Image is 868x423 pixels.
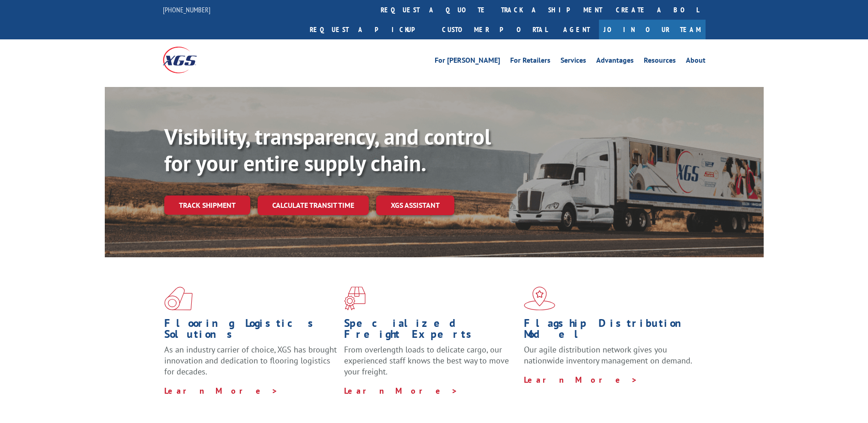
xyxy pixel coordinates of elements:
a: Join Our Team [599,20,706,39]
a: Calculate transit time [258,195,369,215]
a: Resources [644,57,676,67]
a: Advantages [596,57,634,67]
a: Learn More > [344,385,458,396]
a: For Retailers [510,57,550,67]
p: From overlength loads to delicate cargo, our experienced staff knows the best way to move your fr... [344,344,517,385]
a: Learn More > [164,385,278,396]
a: Learn More > [524,374,638,385]
a: XGS ASSISTANT [376,195,454,215]
a: About [686,57,706,67]
a: For [PERSON_NAME] [435,57,500,67]
h1: Flagship Distribution Model [524,318,697,344]
a: Track shipment [164,195,250,215]
img: xgs-icon-total-supply-chain-intelligence-red [164,287,193,310]
a: Request a pickup [303,20,435,39]
a: Agent [554,20,599,39]
span: Our agile distribution network gives you nationwide inventory management on demand. [524,344,692,366]
a: [PHONE_NUMBER] [163,5,210,14]
span: As an industry carrier of choice, XGS has brought innovation and dedication to flooring logistics... [164,344,337,377]
b: Visibility, transparency, and control for your entire supply chain. [164,122,491,177]
h1: Flooring Logistics Solutions [164,318,337,344]
a: Services [561,57,586,67]
img: xgs-icon-flagship-distribution-model-red [524,287,555,310]
h1: Specialized Freight Experts [344,318,517,344]
img: xgs-icon-focused-on-flooring-red [344,287,366,310]
a: Customer Portal [435,20,554,39]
